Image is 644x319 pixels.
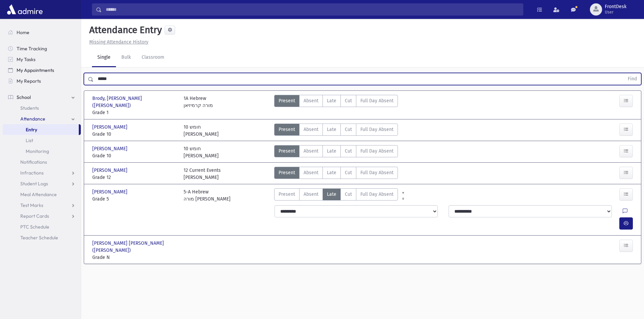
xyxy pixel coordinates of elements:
div: AttTypes [274,124,398,138]
span: Absent [304,126,318,133]
span: Grade 10 [92,152,177,159]
a: Teacher Schedule [3,232,81,243]
span: Infractions [20,170,44,176]
span: Full Day Absent [360,148,393,155]
span: Monitoring [26,148,49,154]
u: Missing Attendance History [89,39,148,45]
div: 10 חומש [PERSON_NAME] [184,124,219,138]
span: Students [20,105,39,111]
span: Present [279,148,295,155]
div: 10 חומש [PERSON_NAME] [184,145,219,159]
div: AttTypes [274,95,398,116]
button: Find [624,73,641,85]
span: Late [327,191,336,198]
a: Home [3,27,81,38]
div: AttTypes [274,188,398,203]
span: Late [327,169,336,176]
a: Infractions [3,167,81,178]
a: Single [92,48,116,67]
div: AttTypes [274,167,398,181]
span: Grade 10 [92,131,177,138]
a: Entry [3,124,79,135]
span: [PERSON_NAME] [92,188,129,195]
span: FrontDesk [605,4,626,9]
span: Full Day Absent [360,191,393,198]
span: Present [279,126,295,133]
a: My Tasks [3,54,81,65]
a: Classroom [136,48,170,67]
span: PTC Schedule [20,224,49,230]
div: AttTypes [274,145,398,159]
span: Late [327,126,336,133]
a: Bulk [116,48,136,67]
span: Student Logs [20,181,48,187]
span: Absent [304,97,318,104]
span: Home [17,29,29,35]
a: School [3,92,81,103]
span: Absent [304,169,318,176]
span: My Tasks [17,56,35,62]
a: Students [3,103,81,113]
span: Full Day Absent [360,126,393,133]
span: Grade N [92,254,177,261]
span: Teacher Schedule [20,235,58,241]
span: School [17,94,31,100]
div: 1A Hebrew מורה קרמיזיאן [184,95,213,116]
a: My Appointments [3,65,81,76]
span: User [605,9,626,15]
img: AdmirePro [5,3,44,16]
span: Grade 12 [92,174,177,181]
span: Attendance [20,116,45,122]
span: Cut [345,169,352,176]
a: Test Marks [3,200,81,211]
span: My Appointments [17,67,54,73]
span: [PERSON_NAME] [92,167,129,174]
div: 12 Current Events [PERSON_NAME] [184,167,221,181]
span: Test Marks [20,202,43,208]
span: Full Day Absent [360,97,393,104]
span: Time Tracking [17,46,47,52]
input: Search [102,3,523,16]
span: Cut [345,148,352,155]
span: My Reports [17,78,41,84]
a: Meal Attendance [3,189,81,200]
span: Cut [345,191,352,198]
span: [PERSON_NAME] [92,124,129,131]
a: Student Logs [3,178,81,189]
a: List [3,135,81,146]
span: Full Day Absent [360,169,393,176]
span: Meal Attendance [20,191,57,197]
h5: Attendance Entry [87,24,162,36]
span: List [26,137,33,143]
span: Cut [345,97,352,104]
span: Present [279,97,295,104]
a: Monitoring [3,146,81,157]
span: Present [279,191,295,198]
span: Notifications [20,159,47,165]
span: Present [279,169,295,176]
span: [PERSON_NAME] [PERSON_NAME] ([PERSON_NAME]) [92,240,177,254]
a: My Reports [3,76,81,86]
span: Brody, [PERSON_NAME] ([PERSON_NAME]) [92,95,177,109]
span: Report Cards [20,213,49,219]
a: Missing Attendance History [87,39,148,45]
a: Time Tracking [3,43,81,54]
a: Attendance [3,113,81,124]
span: Late [327,97,336,104]
span: Absent [304,148,318,155]
span: Grade 5 [92,195,177,203]
a: PTC Schedule [3,221,81,232]
span: Entry [26,127,37,133]
div: 5-A Hebrew מורה [PERSON_NAME] [184,188,231,203]
span: Grade 1 [92,109,177,116]
a: Notifications [3,157,81,167]
span: Absent [304,191,318,198]
a: Report Cards [3,211,81,221]
span: [PERSON_NAME] [92,145,129,152]
span: Late [327,148,336,155]
span: Cut [345,126,352,133]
